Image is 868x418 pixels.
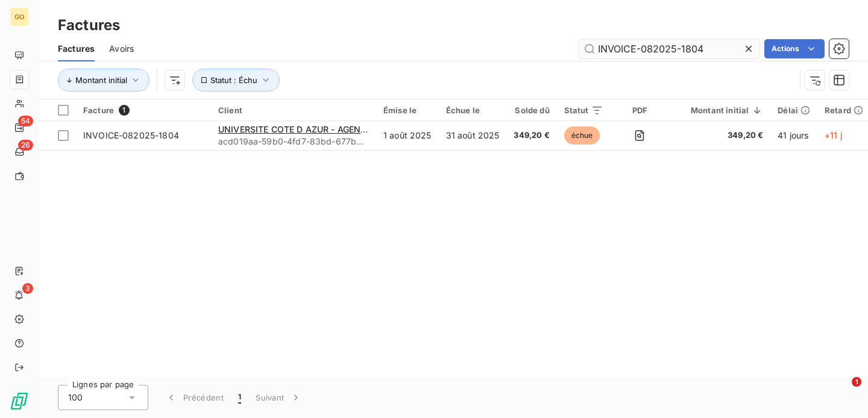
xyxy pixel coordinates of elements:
span: 26 [18,140,33,151]
span: acd019aa-59b0-4fd7-83bd-677bb0425c7b [218,136,369,148]
span: Avoirs [109,43,134,55]
button: Précédent [158,385,231,410]
div: GO [10,7,29,27]
td: 41 jours [770,121,817,150]
button: 1 [231,385,248,410]
span: 54 [18,116,33,126]
span: 349,20 € [676,129,763,142]
span: +11 j [825,130,842,140]
span: UNIVERSITE COTE D AZUR - AGENCE COMPTABLE [218,124,427,134]
span: 1 [852,377,861,387]
button: Suivant [248,385,309,410]
span: Factures [58,43,95,55]
div: Délai [778,105,810,115]
div: Montant initial [676,105,763,115]
div: Client [218,105,369,115]
td: 1 août 2025 [376,121,439,150]
span: 100 [68,391,83,404]
button: Actions [764,39,825,58]
iframe: Intercom live chat [827,377,856,406]
input: Rechercher [579,39,759,58]
span: 349,20 € [514,129,549,142]
button: Montant initial [58,69,149,92]
span: échue [564,126,600,145]
div: Échue le [446,105,500,115]
span: 3 [22,283,33,294]
span: Facture [83,105,114,115]
span: INVOICE-082025-1804 [83,130,179,140]
div: Statut [564,105,603,115]
div: PDF [618,105,662,115]
button: Statut : Échu [192,69,280,92]
div: Émise le [383,105,432,115]
span: Statut : Échu [210,75,257,85]
td: 31 août 2025 [439,121,507,150]
span: 1 [119,105,130,116]
div: Solde dû [514,105,549,115]
img: Logo LeanPay [10,391,29,411]
h3: Factures [58,14,120,36]
span: Montant initial [75,75,127,85]
span: 1 [238,391,241,404]
div: Retard [825,105,863,115]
